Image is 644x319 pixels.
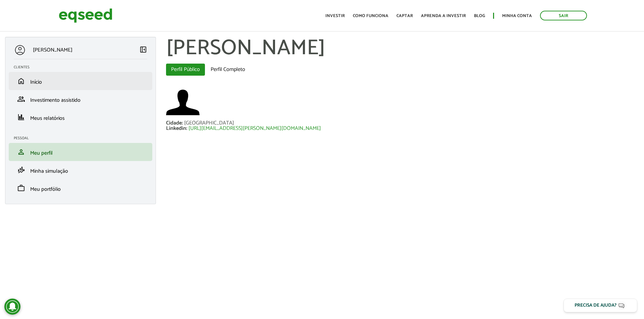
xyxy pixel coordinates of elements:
[139,46,147,54] span: left_panel_close
[14,77,147,85] a: homeInício
[166,121,184,126] div: Cidade
[9,143,152,161] li: Meu perfil
[14,148,147,156] a: personMeu perfil
[396,14,413,18] a: Captar
[30,149,53,158] span: Meu perfil
[14,95,147,103] a: groupInvestimento assistido
[9,179,152,197] li: Meu portfólio
[353,14,388,18] a: Como funciona
[14,113,147,121] a: financeMeus relatórios
[14,184,147,192] a: workMeu portfólio
[421,14,466,18] a: Aprenda a investir
[59,7,112,24] img: EqSeed
[166,126,189,131] div: Linkedin
[166,64,205,76] a: Perfil Público
[30,185,61,194] span: Meu portfólio
[139,46,147,55] a: Colapsar menu
[30,96,80,105] span: Investimento assistido
[166,37,639,60] h1: [PERSON_NAME]
[9,90,152,108] li: Investimento assistido
[182,118,183,128] span: :
[17,113,25,121] span: finance
[502,14,532,18] a: Minha conta
[17,148,25,156] span: person
[166,86,200,119] img: Foto de Leonardo Avila da Fonseca
[9,108,152,126] li: Meus relatórios
[17,95,25,103] span: group
[17,166,25,174] span: finance_mode
[14,136,152,140] h2: Pessoal
[17,184,25,192] span: work
[474,14,485,18] a: Blog
[189,126,321,131] a: [URL][EMAIL_ADDRESS][PERSON_NAME][DOMAIN_NAME]
[33,47,72,53] p: [PERSON_NAME]
[540,11,587,20] a: Sair
[206,64,250,76] a: Perfil Completo
[17,77,25,85] span: home
[30,78,42,87] span: Início
[184,121,234,126] div: [GEOGRAPHIC_DATA]
[30,167,68,176] span: Minha simulação
[30,114,65,123] span: Meus relatórios
[14,65,152,69] h2: Clientes
[166,86,200,119] a: Ver perfil do usuário.
[9,161,152,179] li: Minha simulação
[9,72,152,90] li: Início
[325,14,345,18] a: Investir
[186,124,187,133] span: :
[14,166,147,174] a: finance_modeMinha simulação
